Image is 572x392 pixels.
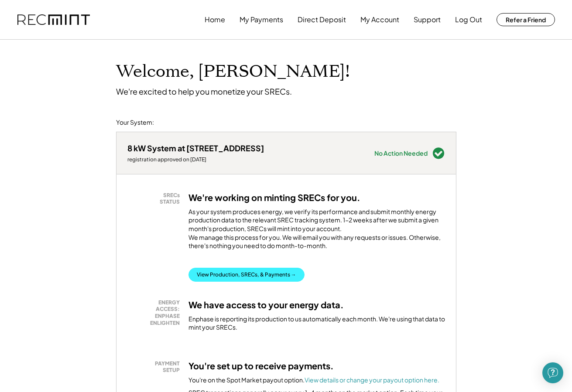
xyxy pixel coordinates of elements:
div: Enphase is reporting its production to us automatically each month. We're using that data to mint... [188,315,445,332]
img: recmint-logotype%403x.png [17,14,90,25]
div: We're excited to help you monetize your SRECs. [116,86,292,96]
h1: Welcome, [PERSON_NAME]! [116,61,350,82]
div: ENERGY ACCESS: ENPHASE ENLIGHTEN [132,299,180,326]
button: Home [205,11,225,28]
div: Your System: [116,118,154,127]
button: View Production, SRECs, & Payments → [188,268,305,282]
button: Log Out [455,11,482,28]
div: You're on the Spot Market payout option. [188,376,439,385]
h3: You're set up to receive payments. [188,360,334,372]
button: Refer a Friend [497,13,555,26]
a: View details or change your payout option here. [305,376,439,384]
div: PAYMENT SETUP [132,360,180,374]
button: My Payments [240,11,283,28]
div: SRECs STATUS [132,192,180,205]
div: Open Intercom Messenger [542,362,563,383]
button: Support [414,11,441,28]
h3: We're working on minting SRECs for you. [188,192,360,203]
div: 8 kW System at [STREET_ADDRESS] [127,143,264,153]
button: Direct Deposit [298,11,346,28]
button: My Account [360,11,399,28]
div: As your system produces energy, we verify its performance and submit monthly energy production da... [188,208,445,255]
h3: We have access to your energy data. [188,299,344,310]
div: registration approved on [DATE] [127,156,264,163]
div: No Action Needed [374,150,428,156]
